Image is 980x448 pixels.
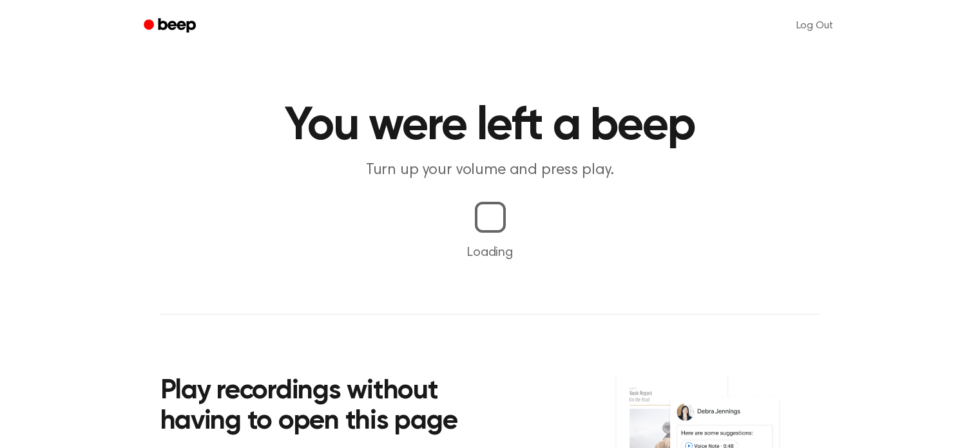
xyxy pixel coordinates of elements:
a: Beep [135,14,207,39]
p: Turn up your volume and press play. [243,160,738,181]
h2: Play recordings without having to open this page [160,376,508,438]
a: Log Out [783,10,846,41]
h1: You were left a beep [160,103,820,150]
p: Loading [15,243,965,262]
